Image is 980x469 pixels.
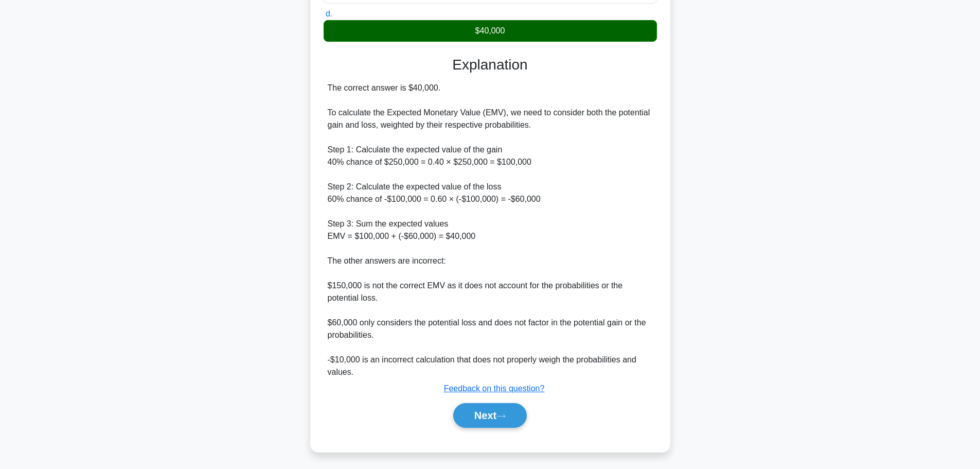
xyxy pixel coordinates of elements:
span: d. [326,9,332,18]
div: The correct answer is $40,000. To calculate the Expected Monetary Value (EMV), we need to conside... [328,82,653,378]
div: $40,000 [324,20,657,42]
a: Feedback on this question? [444,384,545,393]
h3: Explanation [330,56,651,74]
button: Next [453,403,527,428]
